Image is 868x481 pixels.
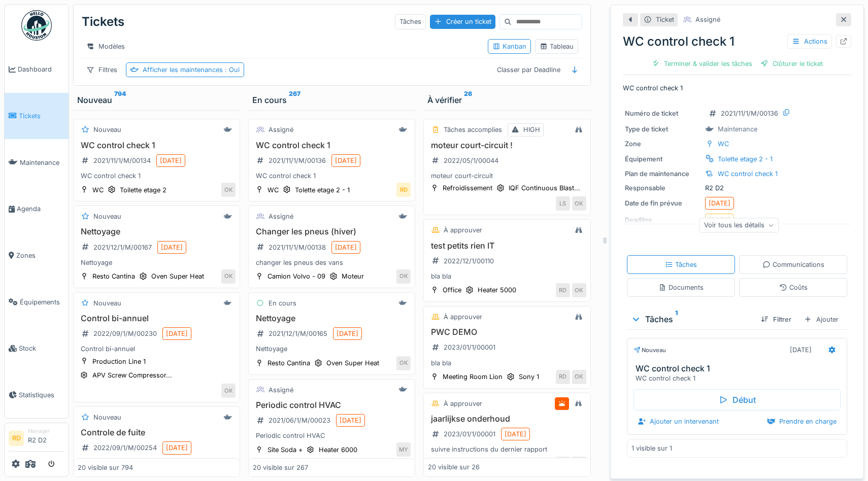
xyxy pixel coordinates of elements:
[221,384,236,398] div: OK
[631,443,672,453] div: 1 visible sur 1
[444,429,495,439] div: 2023/01/1/00001
[253,141,411,150] h3: WC control check 1
[21,10,52,41] img: Badge_color-CXgf-gQk.svg
[82,39,129,54] div: Modèles
[78,227,236,236] h3: Nettoyage
[396,183,411,197] div: RD
[77,94,236,106] div: Nouveau
[20,297,64,307] span: Équipements
[625,183,849,193] div: R2 D2
[396,269,411,284] div: OK
[625,139,701,149] div: Zone
[478,285,516,295] div: Heater 5000
[93,156,151,165] div: 2021/11/1/M/00134
[556,370,570,384] div: RD
[625,183,701,193] div: Responsable
[166,329,188,338] div: [DATE]
[396,356,411,370] div: OK
[444,399,482,408] div: À approuver
[625,198,701,208] div: Date de fin prévue
[572,283,586,297] div: OK
[519,372,539,382] div: Sony 1
[718,124,757,134] div: Maintenance
[92,370,172,380] div: APV Screw Compressor...
[253,171,411,181] div: WC control check 1
[572,457,586,471] div: OK
[340,416,361,425] div: [DATE]
[78,314,236,323] h3: Control bi-annuel
[430,15,495,28] div: Créer un ticket
[253,227,411,236] h3: Changer les pneus (hiver)
[656,15,674,24] div: Ticket
[93,243,152,252] div: 2021/12/1/M/00167
[5,186,69,232] a: Agenda
[636,364,843,373] h3: WC control check 1
[718,154,773,164] div: Tolette etage 2 - 1
[444,256,494,266] div: 2022/12/1/00110
[295,185,350,195] div: Tolette etage 2 - 1
[92,271,135,281] div: Resto Cantina
[443,183,492,193] div: Refroidissement
[269,125,293,134] div: Assigné
[556,457,570,471] div: RD
[625,124,701,134] div: Type de ticket
[269,212,293,221] div: Assigné
[268,358,310,368] div: Resto Cantina
[92,357,146,366] div: Production Line 1
[223,66,240,74] span: : Oui
[28,427,64,435] div: Manager
[319,445,357,455] div: Heater 6000
[269,243,326,252] div: 2021/11/1/M/00138
[82,9,124,35] div: Tickets
[395,14,426,29] div: Tâches
[787,34,832,49] div: Actions
[9,427,64,452] a: RD ManagerR2 D2
[5,46,69,93] a: Dashboard
[252,94,411,106] div: En cours
[221,183,236,197] div: OK
[428,241,586,251] h3: test petits rien IT
[556,196,570,211] div: LS
[78,141,236,150] h3: WC control check 1
[151,271,204,281] div: Oven Super Heat
[166,443,188,453] div: [DATE]
[78,171,236,181] div: WC control check 1
[342,271,364,281] div: Moteur
[114,94,126,106] sup: 794
[709,198,730,208] div: [DATE]
[253,400,411,410] h3: Periodic control HVAC
[443,372,503,382] div: Meeting Room Lion
[93,298,121,308] div: Nouveau
[763,415,841,428] div: Prendre en charge
[444,125,502,134] div: Tâches accomplies
[93,443,157,453] div: 2022/09/1/M/00254
[625,154,701,164] div: Équipement
[268,271,325,281] div: Camion Volvo - 09
[762,260,824,269] div: Communications
[695,15,720,24] div: Assigné
[82,62,122,77] div: Filtres
[396,442,411,457] div: MY
[428,358,586,368] div: bla bla
[428,327,586,337] h3: PWC DEMO
[253,344,411,354] div: Nettoyage
[718,169,778,179] div: WC control check 1
[93,212,121,221] div: Nouveau
[648,57,756,71] div: Terminer & valider les tâches
[5,279,69,325] a: Équipements
[92,185,104,195] div: WC
[444,312,482,322] div: À approuver
[337,329,358,338] div: [DATE]
[269,329,327,338] div: 2021/12/1/M/00165
[428,271,586,281] div: bla bla
[790,345,812,355] div: [DATE]
[253,314,411,323] h3: Nettoyage
[658,283,704,292] div: Documents
[428,463,480,472] div: 20 visible sur 26
[572,370,586,384] div: OK
[20,158,64,167] span: Maintenance
[5,139,69,186] a: Maintenance
[427,94,586,106] div: À vérifier
[665,260,697,269] div: Tâches
[444,342,495,352] div: 2023/01/1/00001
